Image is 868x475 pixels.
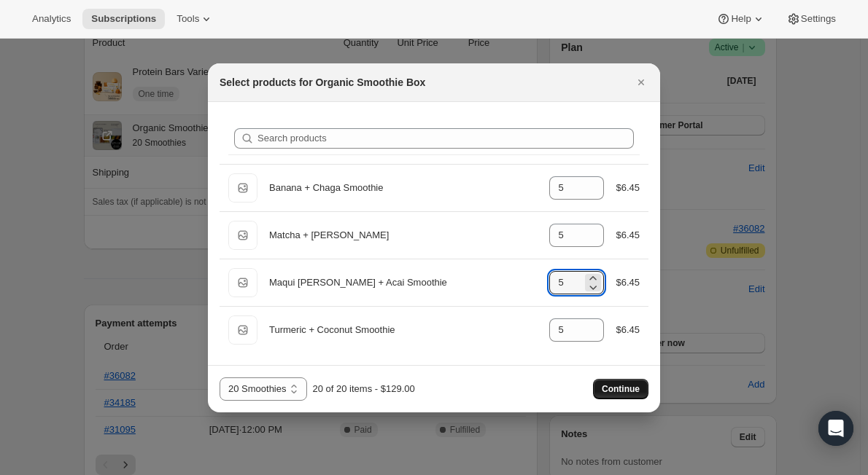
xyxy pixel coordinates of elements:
[177,13,199,25] span: Tools
[269,228,538,243] div: Matcha + [PERSON_NAME]
[269,275,538,290] div: Maqui [PERSON_NAME] + Acai Smoothie
[616,275,640,290] div: $6.45
[631,72,651,93] button: Close
[818,411,853,446] div: Open Intercom Messenger
[778,9,845,29] button: Settings
[616,181,640,195] div: $6.45
[602,383,640,395] span: Continue
[220,75,425,90] h2: Select products for Organic Smoothie Box
[32,13,71,25] span: Analytics
[313,382,415,396] div: 20 of 20 items - $129.00
[257,128,634,149] input: Search products
[708,9,774,29] button: Help
[616,228,640,243] div: $6.45
[801,13,836,25] span: Settings
[82,9,165,29] button: Subscriptions
[616,323,640,337] div: $6.45
[269,323,538,337] div: Turmeric + Coconut Smoothie
[593,379,648,399] button: Continue
[731,13,751,25] span: Help
[91,13,156,25] span: Subscriptions
[168,9,222,29] button: Tools
[23,9,80,29] button: Analytics
[269,181,538,195] div: Banana + Chaga Smoothie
